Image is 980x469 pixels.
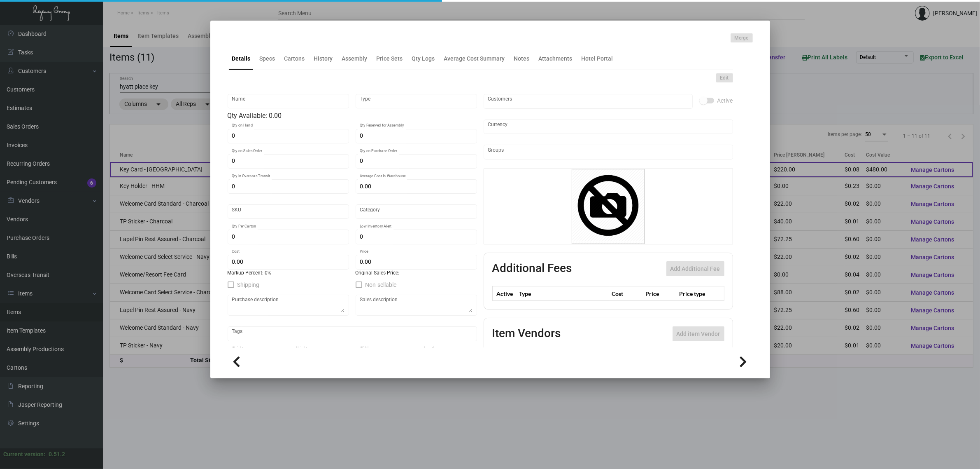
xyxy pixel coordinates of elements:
div: Notes [514,54,530,63]
div: 0.51.2 [49,450,65,459]
h2: Additional Fees [492,261,572,276]
h2: Item Vendors [492,326,561,341]
div: Cartons [284,54,305,63]
span: Merge [735,35,749,42]
button: Edit [716,73,733,82]
th: Price [643,286,677,301]
span: Active [717,96,733,106]
div: Specs [260,54,275,63]
span: Non-sellable [365,280,397,290]
th: Cost [610,286,643,301]
th: Type [517,286,610,301]
button: Add item Vendor [673,326,724,341]
div: Hotel Portal [582,54,613,63]
div: Qty Logs [412,54,435,63]
span: Add Additional Fee [670,265,720,272]
span: Shipping [237,280,260,290]
th: Active [492,286,517,301]
div: Current version: [3,450,45,459]
button: Merge [731,33,753,42]
div: Qty Available: 0.00 [228,111,477,121]
div: Attachments [539,54,573,63]
input: Add new.. [488,98,688,105]
div: Price Sets [377,54,403,63]
input: Add new.. [488,149,729,155]
div: Assembly [342,54,368,63]
div: Details [232,54,251,63]
span: Add item Vendor [677,331,720,337]
span: Edit [720,75,729,82]
div: Average Cost Summary [444,54,505,63]
button: Add Additional Fee [666,261,724,276]
th: Price type [677,286,714,301]
div: History [314,54,333,63]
